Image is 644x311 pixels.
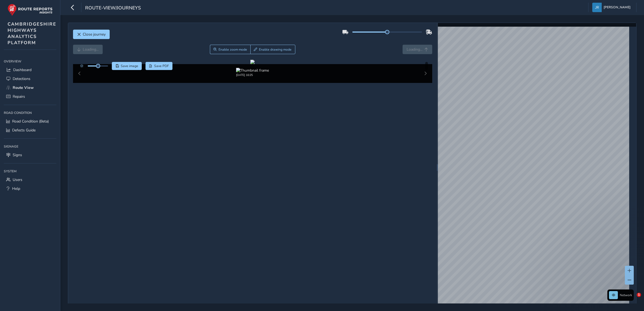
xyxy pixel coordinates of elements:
div: Road Condition [4,109,56,117]
span: [PERSON_NAME] [604,3,631,12]
span: Route View [13,85,34,90]
a: Help [4,184,56,193]
button: Close journey [73,30,110,39]
a: Detections [4,74,56,83]
a: Route View [4,83,56,92]
span: Detections [13,76,30,81]
button: [PERSON_NAME] [592,3,632,12]
span: Save PDF [154,64,169,68]
span: Help [12,186,20,191]
button: Zoom [210,45,251,54]
div: Overview [4,57,56,65]
span: Close journey [83,32,106,37]
span: Road Condition (Beta) [12,119,49,124]
span: Dashboard [13,67,32,72]
span: Network [620,293,632,297]
a: Dashboard [4,65,56,74]
span: Repairs [13,94,25,99]
span: Enable zoom mode [219,47,247,52]
div: System [4,167,56,175]
span: Defects Guide [12,128,36,133]
button: Save [112,62,142,70]
span: Enable drawing mode [259,47,292,52]
span: 1 [637,293,641,297]
img: diamond-layout [592,3,602,12]
a: Defects Guide [4,126,56,135]
iframe: Intercom live chat [626,293,639,306]
span: Signs [13,152,22,158]
div: [DATE] 10:25 [236,73,269,77]
span: Users [13,177,22,182]
span: route-view/journeys [85,5,141,12]
span: CAMBRIDGESHIRE HIGHWAYS ANALYTICS PLATFORM [8,21,56,46]
a: Users [4,175,56,184]
img: rr logo [8,4,53,16]
a: Road Condition (Beta) [4,117,56,126]
div: Signage [4,142,56,151]
span: Save image [121,64,138,68]
button: PDF [146,62,173,70]
a: Repairs [4,92,56,101]
img: Thumbnail frame [236,68,269,73]
a: Signs [4,151,56,159]
button: Draw [250,45,295,54]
